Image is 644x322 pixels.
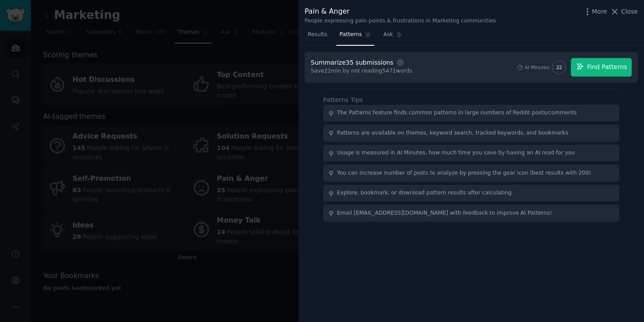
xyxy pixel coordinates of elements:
[337,189,512,197] div: Explore, bookmark, or download pattern results after calculating
[337,129,568,137] div: Patterns are available on themes, keyword search, tracked keywords, and bookmarks
[305,28,330,46] a: Results
[383,31,393,39] span: Ask
[587,62,627,72] span: Find Patterns
[583,7,607,16] button: More
[337,169,591,177] div: You can increase number of posts to analyze by pressing the gear icon (best results with 200)
[305,6,496,17] div: Pain & Anger
[337,149,575,157] div: Usage is measured in AI Minutes, how much time you save by having an AI read for you
[592,7,607,16] span: More
[339,31,361,39] span: Patterns
[305,17,496,25] div: People expressing pain points & frustrations in Marketing communities
[525,64,551,70] div: AI Minutes:
[311,67,412,75] div: Save 22 min by not reading 5471 words
[610,7,638,16] button: Close
[621,7,638,16] span: Close
[337,209,552,217] div: Email [EMAIL_ADDRESS][DOMAIN_NAME] with feedback to improve AI Patterns!
[337,109,577,117] div: The Patterns feature finds common patterns in large numbers of Reddit posts/comments
[323,96,363,103] label: Patterns Tips
[380,28,406,46] a: Ask
[311,58,393,67] div: Summarize 35 submissions
[308,31,327,39] span: Results
[336,28,374,46] a: Patterns
[556,64,562,70] span: 22
[571,58,632,77] button: Find Patterns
